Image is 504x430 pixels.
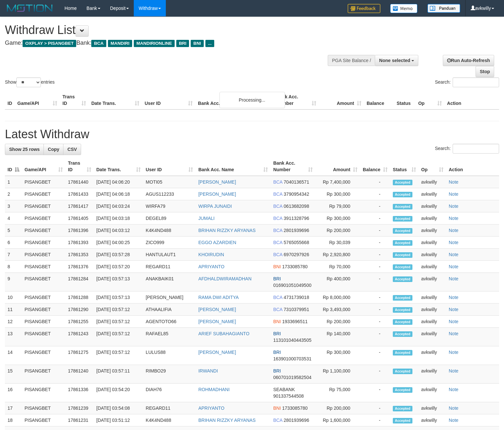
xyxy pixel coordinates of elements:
td: ANAKBAIK01 [143,273,196,291]
td: AGENTOTO66 [143,316,196,328]
td: 17861440 [65,176,94,188]
td: K4K4ND488 [143,224,196,237]
td: Rp 200,000 [315,224,360,237]
span: Copy [48,147,59,152]
span: Copy 016901051049500 to clipboard [273,283,311,288]
span: BCA [273,418,282,423]
td: PISANGBET [22,402,65,414]
span: BCA [273,216,282,221]
td: 17861239 [65,402,94,414]
a: [PERSON_NAME] [198,350,236,355]
td: avkwilly [419,365,446,384]
input: Search: [453,144,499,154]
span: Accepted [393,264,412,270]
th: Bank Acc. Number: activate to sort column ascending [270,157,315,176]
a: Copy [43,144,63,155]
a: Note [449,264,459,269]
td: PISANGBET [22,261,65,273]
td: K4K4ND488 [143,414,196,426]
span: SEABANK [273,387,295,392]
a: Show 25 rows [5,144,44,155]
span: BRI [273,276,281,281]
td: avkwilly [419,261,446,273]
td: 12 [5,316,22,328]
th: ID [5,91,15,109]
input: Search: [453,77,499,87]
td: Rp 300,000 [315,212,360,224]
td: [DATE] 04:00:25 [94,237,143,249]
span: Copy 163901000703531 to clipboard [273,356,311,361]
td: AGUS112233 [143,188,196,200]
a: Note [449,350,459,355]
td: 4 [5,212,22,224]
td: ATHAALIFIA [143,304,196,316]
td: 17861290 [65,304,94,316]
td: 17861396 [65,224,94,237]
td: Rp 400,000 [315,273,360,291]
span: OXPLAY > PISANGBET [23,40,76,47]
span: Copy 3790954342 to clipboard [284,191,309,197]
td: PISANGBET [22,249,65,261]
td: [DATE] 03:57:28 [94,249,143,261]
td: Rp 2,920,800 [315,249,360,261]
td: avkwilly [419,188,446,200]
a: [PERSON_NAME] [198,179,236,185]
a: Note [449,387,459,392]
td: [DATE] 04:06:20 [94,176,143,188]
td: - [360,316,390,328]
span: Copy 5765055668 to clipboard [284,240,309,245]
a: RAMA DWI ADITYA [198,295,238,300]
span: BRI [273,368,281,373]
td: Rp 300,000 [315,346,360,365]
a: BRIHAN RIZZKY ARYANAS [198,418,255,423]
td: WIRFA79 [143,200,196,212]
td: avkwilly [419,402,446,414]
a: JUMALI [198,216,215,221]
a: APRIYANTO [198,264,224,269]
td: PISANGBET [22,414,65,426]
span: Accepted [393,192,412,197]
span: BCA [273,252,282,257]
td: - [360,249,390,261]
span: BCA [273,228,282,233]
td: 17861243 [65,328,94,346]
span: Copy 1733085780 to clipboard [282,405,308,411]
h1: Latest Withdraw [5,128,499,141]
td: - [360,346,390,365]
span: BCA [273,191,282,197]
td: Rp 1,600,000 [315,414,360,426]
a: IRWANDI [198,368,218,373]
span: BRI [273,350,281,355]
button: None selected [375,55,418,66]
td: [DATE] 03:54:20 [94,384,143,402]
span: BNI [273,319,281,324]
label: Search: [435,77,499,87]
td: PISANGBET [22,273,65,291]
span: MANDIRI [108,40,132,47]
td: 13 [5,328,22,346]
span: Accepted [393,276,412,282]
th: Date Trans. [89,91,142,109]
span: Copy 2801939696 to clipboard [284,418,309,423]
td: - [360,365,390,384]
span: BRI [176,40,189,47]
td: [DATE] 03:57:12 [94,346,143,365]
span: BCA [273,240,282,245]
td: 17861405 [65,212,94,224]
img: MOTION_logo.png [5,3,55,13]
td: avkwilly [419,237,446,249]
td: [DATE] 04:03:24 [94,200,143,212]
td: - [360,224,390,237]
a: ROHMADHANI [198,387,230,392]
a: Stop [476,66,494,77]
td: PISANGBET [22,304,65,316]
th: ID: activate to sort column descending [5,157,22,176]
td: 17861336 [65,384,94,402]
td: 11 [5,304,22,316]
a: Note [449,240,459,245]
td: [DATE] 03:57:12 [94,328,143,346]
span: BCA [273,179,282,185]
span: Accepted [393,350,412,356]
span: Accepted [393,369,412,374]
td: 2 [5,188,22,200]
